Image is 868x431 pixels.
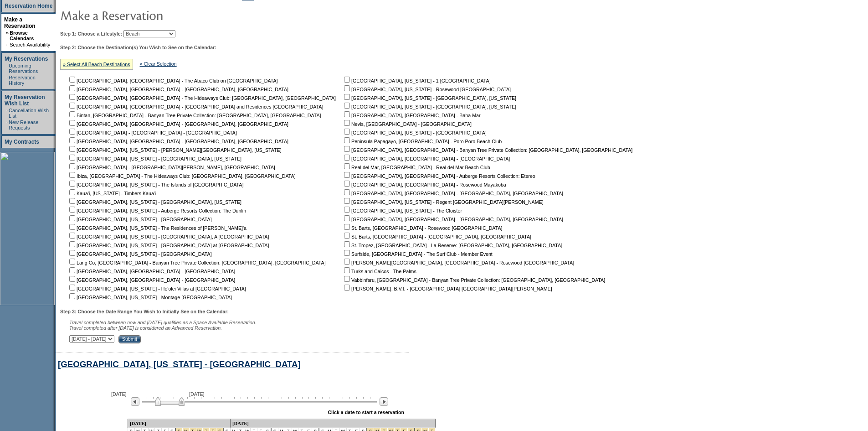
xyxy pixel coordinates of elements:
a: My Reservation Wish List [5,94,45,107]
nobr: [GEOGRAPHIC_DATA], [US_STATE] - Auberge Resorts Collection: The Dunlin [67,208,246,213]
td: · [6,75,8,86]
nobr: St. Barts, [GEOGRAPHIC_DATA] - Rosewood [GEOGRAPHIC_DATA] [342,225,502,231]
nobr: [GEOGRAPHIC_DATA], [GEOGRAPHIC_DATA] - Baha Mar [342,113,480,118]
nobr: [GEOGRAPHIC_DATA], [US_STATE] - [GEOGRAPHIC_DATA] [67,251,212,257]
nobr: [GEOGRAPHIC_DATA], [US_STATE] - [GEOGRAPHIC_DATA] [67,217,212,222]
nobr: [GEOGRAPHIC_DATA], [GEOGRAPHIC_DATA] - [GEOGRAPHIC_DATA] [342,156,510,161]
nobr: [GEOGRAPHIC_DATA], [US_STATE] - The Cloister [342,208,462,213]
nobr: [GEOGRAPHIC_DATA], [US_STATE] - The Islands of [GEOGRAPHIC_DATA] [67,182,243,187]
a: New Release Requests [9,119,38,130]
a: Upcoming Reservations [9,63,38,74]
td: · [6,63,8,74]
nobr: [GEOGRAPHIC_DATA], [GEOGRAPHIC_DATA] - [GEOGRAPHIC_DATA] and Residences [GEOGRAPHIC_DATA] [67,104,323,109]
nobr: Real del Mar, [GEOGRAPHIC_DATA] - Real del Mar Beach Club [342,165,490,170]
nobr: [GEOGRAPHIC_DATA], [US_STATE] - [GEOGRAPHIC_DATA] [342,130,487,135]
nobr: St. Barts, [GEOGRAPHIC_DATA] - [GEOGRAPHIC_DATA], [GEOGRAPHIC_DATA] [342,234,531,239]
span: Travel completed between now and [DATE] qualifies as a Space Available Reservation. [69,320,257,325]
nobr: [GEOGRAPHIC_DATA], [US_STATE] - [GEOGRAPHIC_DATA], [US_STATE] [342,104,516,109]
td: · [6,108,8,119]
img: pgTtlMakeReservation.gif [60,6,242,24]
b: Step 1: Choose a Lifestyle: [60,31,122,36]
nobr: [GEOGRAPHIC_DATA], [US_STATE] - [GEOGRAPHIC_DATA] at [GEOGRAPHIC_DATA] [67,243,269,248]
nobr: [GEOGRAPHIC_DATA] - [GEOGRAPHIC_DATA] - [GEOGRAPHIC_DATA] [67,130,237,135]
a: My Reservations [5,56,48,62]
nobr: [GEOGRAPHIC_DATA], [GEOGRAPHIC_DATA] - [GEOGRAPHIC_DATA] [67,269,235,274]
nobr: Peninsula Papagayo, [GEOGRAPHIC_DATA] - Poro Poro Beach Club [342,139,502,144]
nobr: Vabbinfaru, [GEOGRAPHIC_DATA] - Banyan Tree Private Collection: [GEOGRAPHIC_DATA], [GEOGRAPHIC_DATA] [342,277,605,283]
nobr: [GEOGRAPHIC_DATA], [US_STATE] - Ho'olei Villas at [GEOGRAPHIC_DATA] [67,286,246,291]
nobr: [GEOGRAPHIC_DATA], [US_STATE] - [GEOGRAPHIC_DATA], A [GEOGRAPHIC_DATA] [67,234,269,239]
a: Reservation History [9,75,36,86]
a: Make a Reservation [4,16,36,29]
td: · [6,42,9,47]
nobr: [GEOGRAPHIC_DATA], [GEOGRAPHIC_DATA] - The Hideaways Club: [GEOGRAPHIC_DATA], [GEOGRAPHIC_DATA] [67,95,336,101]
a: Search Availability [10,42,50,47]
nobr: [GEOGRAPHIC_DATA], [GEOGRAPHIC_DATA] - [GEOGRAPHIC_DATA], [GEOGRAPHIC_DATA] [342,217,563,222]
nobr: [PERSON_NAME], B.V.I. - [GEOGRAPHIC_DATA] [GEOGRAPHIC_DATA][PERSON_NAME] [342,286,552,291]
nobr: [GEOGRAPHIC_DATA], [GEOGRAPHIC_DATA] - Rosewood Mayakoba [342,182,506,187]
img: Next [380,397,388,406]
input: Submit [118,335,141,343]
img: Previous [131,397,139,406]
nobr: Kaua'i, [US_STATE] - Timbers Kaua'i [67,191,156,196]
td: · [6,119,8,130]
nobr: [GEOGRAPHIC_DATA], [US_STATE] - Montage [GEOGRAPHIC_DATA] [67,295,232,300]
nobr: Lang Co, [GEOGRAPHIC_DATA] - Banyan Tree Private Collection: [GEOGRAPHIC_DATA], [GEOGRAPHIC_DATA] [67,260,326,265]
a: My Contracts [5,139,39,145]
nobr: [GEOGRAPHIC_DATA], [US_STATE] - The Residences of [PERSON_NAME]'a [67,225,247,231]
nobr: [GEOGRAPHIC_DATA], [GEOGRAPHIC_DATA] - [GEOGRAPHIC_DATA], [GEOGRAPHIC_DATA] [67,121,288,127]
a: [GEOGRAPHIC_DATA], [US_STATE] - [GEOGRAPHIC_DATA] [58,359,301,369]
nobr: [GEOGRAPHIC_DATA], [GEOGRAPHIC_DATA] - [GEOGRAPHIC_DATA], [GEOGRAPHIC_DATA] [67,139,288,144]
td: [DATE] [128,419,231,428]
nobr: Ibiza, [GEOGRAPHIC_DATA] - The Hideaways Club: [GEOGRAPHIC_DATA], [GEOGRAPHIC_DATA] [67,173,296,179]
nobr: [GEOGRAPHIC_DATA], [GEOGRAPHIC_DATA] - Auberge Resorts Collection: Etereo [342,173,535,179]
nobr: [GEOGRAPHIC_DATA], [GEOGRAPHIC_DATA] - Banyan Tree Private Collection: [GEOGRAPHIC_DATA], [GEOGRA... [342,147,632,153]
td: [DATE] [231,419,436,428]
a: » Select All Beach Destinations [63,62,130,67]
nobr: Turks and Caicos - The Palms [342,269,416,274]
b: Step 3: Choose the Date Range You Wish to Initially See on the Calendar: [60,309,229,314]
nobr: [GEOGRAPHIC_DATA], [GEOGRAPHIC_DATA] - [GEOGRAPHIC_DATA], [GEOGRAPHIC_DATA] [342,191,563,196]
nobr: [GEOGRAPHIC_DATA], [GEOGRAPHIC_DATA] - The Abaco Club on [GEOGRAPHIC_DATA] [67,78,278,83]
span: [DATE] [189,391,205,397]
nobr: [GEOGRAPHIC_DATA], [US_STATE] - [GEOGRAPHIC_DATA], [US_STATE] [67,199,241,205]
nobr: Surfside, [GEOGRAPHIC_DATA] - The Surf Club - Member Event [342,251,493,257]
nobr: [GEOGRAPHIC_DATA] - [GEOGRAPHIC_DATA][PERSON_NAME], [GEOGRAPHIC_DATA] [67,165,275,170]
a: » Clear Selection [140,61,177,67]
nobr: [GEOGRAPHIC_DATA], [US_STATE] - 1 [GEOGRAPHIC_DATA] [342,78,491,83]
nobr: [GEOGRAPHIC_DATA], [US_STATE] - Rosewood [GEOGRAPHIC_DATA] [342,87,511,92]
span: [DATE] [111,391,127,397]
nobr: [GEOGRAPHIC_DATA], [US_STATE] - [GEOGRAPHIC_DATA], [US_STATE] [342,95,516,101]
a: Reservation Home [5,3,52,9]
nobr: Travel completed after [DATE] is considered an Advanced Reservation. [69,325,222,331]
nobr: Nevis, [GEOGRAPHIC_DATA] - [GEOGRAPHIC_DATA] [342,121,472,127]
nobr: St. Tropez, [GEOGRAPHIC_DATA] - La Reserve: [GEOGRAPHIC_DATA], [GEOGRAPHIC_DATA] [342,243,562,248]
nobr: [GEOGRAPHIC_DATA], [GEOGRAPHIC_DATA] - [GEOGRAPHIC_DATA] [67,277,235,283]
nobr: [GEOGRAPHIC_DATA], [US_STATE] - [GEOGRAPHIC_DATA], [US_STATE] [67,156,241,161]
nobr: Bintan, [GEOGRAPHIC_DATA] - Banyan Tree Private Collection: [GEOGRAPHIC_DATA], [GEOGRAPHIC_DATA] [67,113,321,118]
nobr: [GEOGRAPHIC_DATA], [US_STATE] - Regent [GEOGRAPHIC_DATA][PERSON_NAME] [342,199,544,205]
div: Click a date to start a reservation [328,410,404,415]
nobr: [GEOGRAPHIC_DATA], [GEOGRAPHIC_DATA] - [GEOGRAPHIC_DATA], [GEOGRAPHIC_DATA] [67,87,288,92]
a: Browse Calendars [10,30,34,41]
nobr: [PERSON_NAME][GEOGRAPHIC_DATA], [GEOGRAPHIC_DATA] - Rosewood [GEOGRAPHIC_DATA] [342,260,574,265]
nobr: [GEOGRAPHIC_DATA], [US_STATE] - [PERSON_NAME][GEOGRAPHIC_DATA], [US_STATE] [67,147,282,153]
b: Step 2: Choose the Destination(s) You Wish to See on the Calendar: [60,45,216,50]
b: » [6,30,9,36]
a: Cancellation Wish List [9,108,49,119]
